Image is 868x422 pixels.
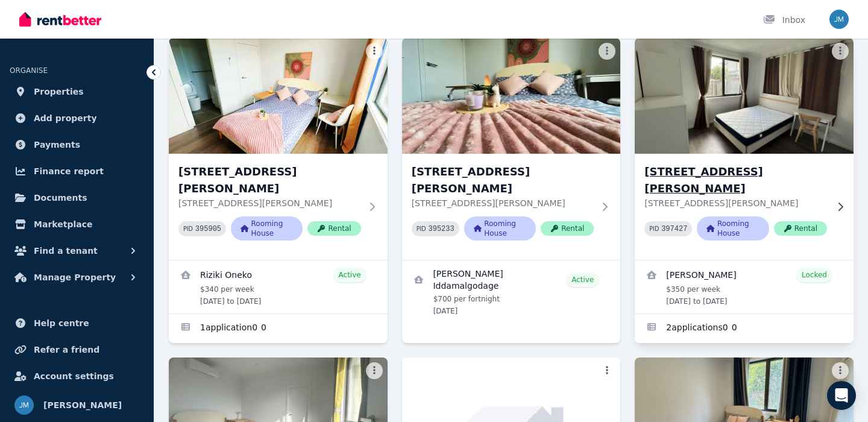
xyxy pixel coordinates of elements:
[10,159,144,183] a: Finance report
[417,225,426,232] small: PID
[178,197,361,209] p: [STREET_ADDRESS][PERSON_NAME]
[169,314,388,343] a: Applications for Room 2, Unit 2/55 Clayton Rd
[34,369,114,383] span: Account settings
[10,80,144,104] a: Properties
[14,395,34,415] img: Jason Ma
[402,38,621,154] img: Room 3, Unit 2/55 Clayton Rd
[34,316,89,330] span: Help centre
[599,362,615,379] button: More options
[832,43,849,60] button: More options
[183,225,193,232] small: PID
[697,216,769,241] span: Rooming House
[412,197,594,209] p: [STREET_ADDRESS][PERSON_NAME]
[644,197,827,209] p: [STREET_ADDRESS][PERSON_NAME]
[10,106,144,130] a: Add property
[464,216,536,241] span: Rooming House
[10,212,144,236] a: Marketplace
[10,338,144,362] a: Refer a friend
[635,38,854,260] a: Room 4, Unit 1/55 Clayton Rd[STREET_ADDRESS][PERSON_NAME][STREET_ADDRESS][PERSON_NAME]PID 397427R...
[34,84,84,99] span: Properties
[649,225,659,232] small: PID
[366,43,383,60] button: More options
[34,244,98,258] span: Find a tenant
[231,216,303,241] span: Rooming House
[10,364,144,388] a: Account settings
[599,43,615,60] button: More options
[644,163,827,197] h3: [STREET_ADDRESS][PERSON_NAME]
[34,164,104,178] span: Finance report
[307,221,360,236] span: Rental
[169,38,388,260] a: Room 2, Unit 2/55 Clayton Rd[STREET_ADDRESS][PERSON_NAME][STREET_ADDRESS][PERSON_NAME]PID 395905R...
[635,260,854,313] a: View details for Santiago Viveros
[34,342,99,357] span: Refer a friend
[10,133,144,157] a: Payments
[10,66,48,75] span: ORGANISE
[774,221,827,236] span: Rental
[178,163,361,197] h3: [STREET_ADDRESS][PERSON_NAME]
[169,38,388,154] img: Room 2, Unit 2/55 Clayton Rd
[10,186,144,210] a: Documents
[832,362,849,379] button: More options
[10,239,144,263] button: Find a tenant
[43,398,122,412] span: [PERSON_NAME]
[34,217,92,231] span: Marketplace
[541,221,594,236] span: Rental
[429,225,454,233] code: 395233
[629,35,859,157] img: Room 4, Unit 1/55 Clayton Rd
[10,311,144,335] a: Help centre
[827,381,856,410] div: Open Intercom Messenger
[412,163,594,197] h3: [STREET_ADDRESS][PERSON_NAME]
[34,191,87,205] span: Documents
[763,14,805,26] div: Inbox
[402,260,621,323] a: View details for Mandira Iddamalgodage
[169,260,388,313] a: View details for Riziki Oneko
[10,265,144,289] button: Manage Property
[34,111,97,125] span: Add property
[366,362,383,379] button: More options
[34,137,80,152] span: Payments
[402,38,621,260] a: Room 3, Unit 2/55 Clayton Rd[STREET_ADDRESS][PERSON_NAME][STREET_ADDRESS][PERSON_NAME]PID 395233R...
[195,225,221,233] code: 395905
[661,225,687,233] code: 397427
[829,10,849,29] img: Jason Ma
[635,314,854,343] a: Applications for Room 4, Unit 1/55 Clayton Rd
[19,10,101,28] img: RentBetter
[34,270,116,285] span: Manage Property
